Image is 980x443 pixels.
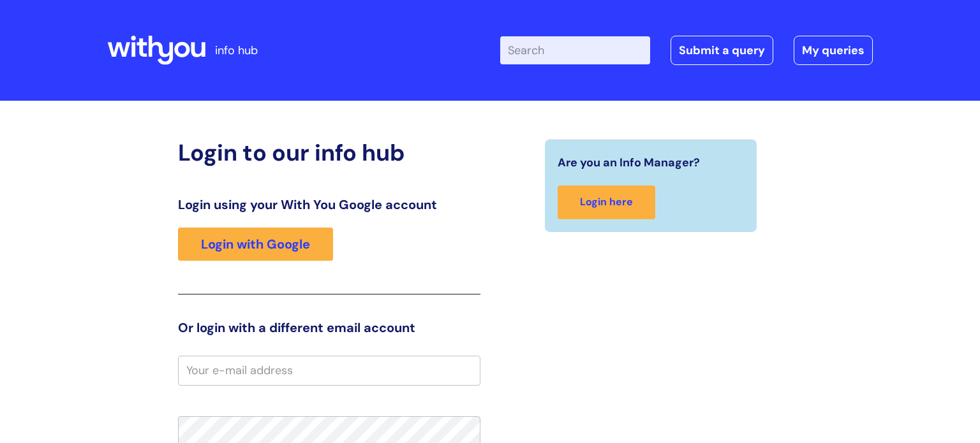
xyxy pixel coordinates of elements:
h3: Or login with a different email account [178,320,480,335]
a: My queries [794,36,873,65]
p: info hub [215,40,258,61]
input: Search [500,36,650,64]
input: Your e-mail address [178,356,480,385]
h3: Login using your With You Google account [178,197,480,212]
a: Login with Google [178,228,333,261]
a: Submit a query [671,36,773,65]
span: Are you an Info Manager? [558,152,700,173]
h2: Login to our info hub [178,139,480,166]
a: Login here [558,185,655,219]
